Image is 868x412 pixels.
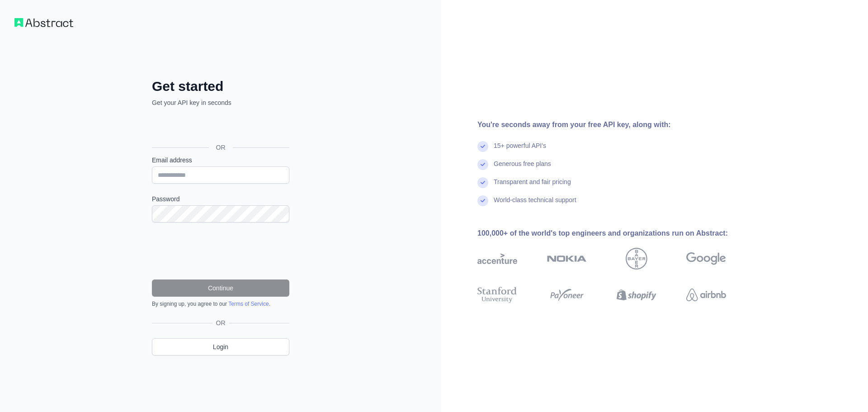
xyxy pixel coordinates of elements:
h2: Get started [152,78,289,95]
button: Continue [152,279,289,297]
span: OR [212,318,229,327]
a: Terms of Service [228,301,269,307]
p: Get your API key in seconds [152,98,289,107]
div: You're seconds away from your free API key, along with: [477,119,755,130]
div: 100,000+ of the world's top engineers and organizations run on Abstract: [477,228,755,239]
img: nokia [547,248,587,270]
img: stanford university [477,285,517,305]
img: check mark [477,195,488,206]
img: google [686,248,726,270]
span: OR [209,143,233,152]
img: check mark [477,177,488,188]
label: Password [152,194,289,204]
img: accenture [477,248,517,270]
div: By signing up, you agree to our . [152,300,289,308]
div: Transparent and fair pricing [494,177,571,195]
label: Email address [152,156,289,165]
img: payoneer [547,285,587,305]
img: Workflow [14,18,73,27]
a: Login [152,338,289,355]
img: check mark [477,141,488,152]
div: World-class technical support [494,195,576,213]
iframe: reCAPTCHA [152,233,289,269]
div: Generous free plans [494,159,551,177]
img: airbnb [686,285,726,305]
div: 15+ powerful API's [494,141,546,159]
img: bayer [626,248,647,270]
img: shopify [617,285,656,305]
iframe: Sign in with Google Button [147,117,292,137]
img: check mark [477,159,488,170]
